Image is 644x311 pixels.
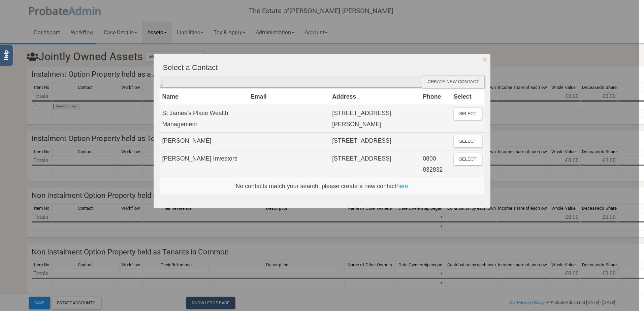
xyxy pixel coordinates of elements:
button: Select [454,135,482,147]
h4: Select a Contact [163,64,485,72]
div: Create new contact [422,76,484,88]
td: [STREET_ADDRESS] [329,133,420,150]
th: Phone [420,88,451,105]
input: Search... [160,76,422,88]
td: [STREET_ADDRESS][PERSON_NAME] [329,105,420,133]
td: No contacts match your search, please create a new contact [160,178,485,195]
td: St James's Place Wealth Management [160,105,248,133]
th: Name [160,88,248,105]
button: Select [454,153,482,165]
td: 0800 832832 [420,150,451,178]
a: here [396,183,409,189]
td: [PERSON_NAME] Investors [160,150,248,178]
td: [STREET_ADDRESS] [329,150,420,178]
button: Dismiss [479,54,490,65]
button: Select [454,108,482,120]
td: [PERSON_NAME] [160,133,248,150]
th: Email [248,88,329,105]
th: Address [329,88,420,105]
th: Select [451,88,484,105]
